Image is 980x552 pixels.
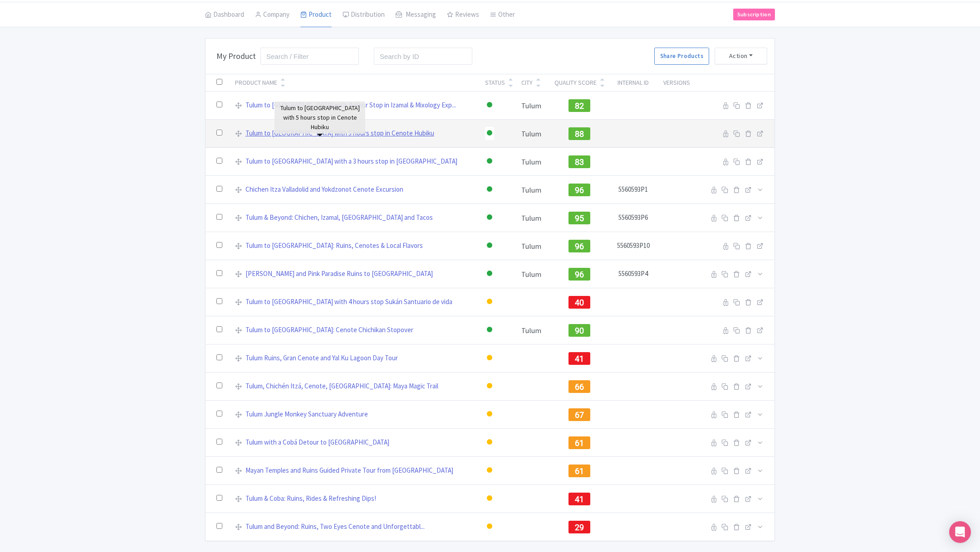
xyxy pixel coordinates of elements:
[300,2,332,28] a: Product
[568,296,590,305] a: 40
[516,148,549,176] td: Tulum
[516,260,549,288] td: Tulum
[610,74,657,92] th: Internal ID
[521,78,533,87] div: City
[235,78,277,87] div: Product Name
[485,436,494,449] div: Building
[568,493,590,502] a: 41
[485,520,494,533] div: Building
[245,409,368,420] a: Tulum Jungle Monkey Sanctuary Adventure
[485,295,494,309] div: Building
[575,270,584,279] span: 96
[245,269,433,279] a: [PERSON_NAME] and Pink Paradise Ruins to [GEOGRAPHIC_DATA]
[568,353,590,362] a: 41
[245,297,452,307] a: Tulum to [GEOGRAPHIC_DATA] with 4 hours stop Sukán Santuario de vida
[245,241,423,251] a: Tulum to [GEOGRAPHIC_DATA]: Ruins, Cenotes & Local Flavors
[568,128,590,137] a: 88
[245,494,376,504] a: Tulum & Coba: Ruins, Rides & Refreshing Dips!
[715,48,767,64] button: Action
[657,74,697,92] th: Versions
[485,380,494,393] div: Building
[610,260,657,288] td: 5560593P4
[245,381,438,392] a: Tulum, Chichén Itzá, Cenote, [GEOGRAPHIC_DATA]: Maya Magic Trail
[568,381,590,390] a: 66
[485,267,494,281] div: Active
[245,353,398,363] a: Tulum Ruins, Gran Cenote and Yal Ku Lagoon Day Tour
[516,204,549,232] td: Tulum
[245,184,403,195] a: Chichen Itza Valladolid and Yokdzonot Cenote Excursion
[245,213,433,223] a: Tulum & Beyond: Chichen, Izamal, [GEOGRAPHIC_DATA] and Tacos
[245,156,457,167] a: Tulum to [GEOGRAPHIC_DATA] with a 3 hours stop in [GEOGRAPHIC_DATA]
[575,410,584,420] span: 67
[485,127,494,140] div: Active
[485,183,494,196] div: Active
[485,78,505,87] div: Status
[575,185,584,195] span: 96
[485,211,494,224] div: Active
[610,232,657,260] td: 5560593P10
[733,9,775,20] a: Subscription
[568,409,590,418] a: 67
[568,324,590,334] a: 90
[396,2,436,28] a: Messaging
[516,120,549,148] td: Tulum
[245,325,413,335] a: Tulum to [GEOGRAPHIC_DATA]: Cenote Chichikan Stopover
[516,232,549,260] td: Tulum
[568,437,590,446] a: 61
[575,157,584,167] span: 83
[568,465,590,474] a: 61
[575,523,584,532] span: 29
[516,92,549,120] td: Tulum
[255,2,289,28] a: Company
[490,2,515,28] a: Other
[575,354,584,363] span: 41
[485,239,494,252] div: Active
[274,102,365,134] div: Tulum to [GEOGRAPHIC_DATA] with 5 hours stop in Cenote Hubiku
[575,466,584,476] span: 61
[485,99,494,112] div: Active
[610,204,657,232] td: 5560593P6
[568,268,590,277] a: 96
[575,213,584,223] span: 95
[568,100,590,109] a: 82
[575,129,584,139] span: 88
[485,155,494,168] div: Active
[568,212,590,221] a: 95
[205,2,244,28] a: Dashboard
[245,100,456,111] a: Tulum to [GEOGRAPHIC_DATA] with 4-Hour Stop in Izamal & Mixology Exp...
[554,78,597,87] div: Quality Score
[245,128,434,139] a: Tulum to [GEOGRAPHIC_DATA] with 5 hours stop in Cenote Hubiku
[654,48,709,65] a: Share Products
[485,324,494,337] div: Active
[216,51,256,61] h3: My Product
[575,298,584,307] span: 40
[485,464,494,477] div: Building
[575,382,584,392] span: 66
[260,48,359,65] input: Search / Filter
[575,438,584,448] span: 61
[610,176,657,204] td: 5560593P1
[575,326,584,335] span: 90
[568,240,590,249] a: 96
[575,494,584,504] span: 41
[374,48,472,65] input: Search by ID
[568,521,590,530] a: 29
[949,521,971,543] div: Open Intercom Messenger
[575,242,584,251] span: 96
[447,2,479,28] a: Reviews
[516,176,549,204] td: Tulum
[485,352,494,365] div: Building
[245,437,389,448] a: Tulum with a Cobá Detour to [GEOGRAPHIC_DATA]
[343,2,385,28] a: Distribution
[575,101,584,111] span: 82
[245,465,453,476] a: Mayan Temples and Ruins Guided Private Tour from [GEOGRAPHIC_DATA]
[485,492,494,505] div: Building
[245,522,425,532] a: Tulum and Beyond: Ruins, Two Eyes Cenote and Unforgettabl...
[485,408,494,421] div: Building
[568,184,590,193] a: 96
[568,156,590,165] a: 83
[516,316,549,344] td: Tulum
